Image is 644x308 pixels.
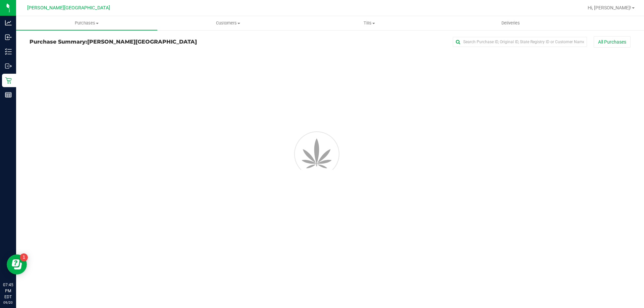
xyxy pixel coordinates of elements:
p: 09/20 [3,300,13,305]
iframe: Resource center [7,254,27,274]
inline-svg: Retail [5,77,12,84]
inline-svg: Inventory [5,48,12,55]
inline-svg: Analytics [5,19,12,26]
span: [PERSON_NAME][GEOGRAPHIC_DATA] [27,5,110,11]
span: Deliveries [492,20,529,26]
span: [PERSON_NAME][GEOGRAPHIC_DATA] [87,39,197,45]
a: Deliveries [440,16,581,30]
a: Purchases [16,16,157,30]
input: Search Purchase ID, Original ID, State Registry ID or Customer Name... [453,37,587,47]
inline-svg: Reports [5,91,12,98]
iframe: Resource center unread badge [20,253,28,261]
p: 07:45 PM EDT [3,282,13,300]
inline-svg: Outbound [5,63,12,69]
span: Customers [158,20,298,26]
button: All Purchases [594,36,631,48]
span: Tills [299,20,439,26]
span: Hi, [PERSON_NAME]! [588,5,631,10]
inline-svg: Inbound [5,34,12,41]
span: Purchases [16,20,157,26]
h3: Purchase Summary: [30,39,230,45]
a: Customers [157,16,299,30]
a: Tills [299,16,440,30]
